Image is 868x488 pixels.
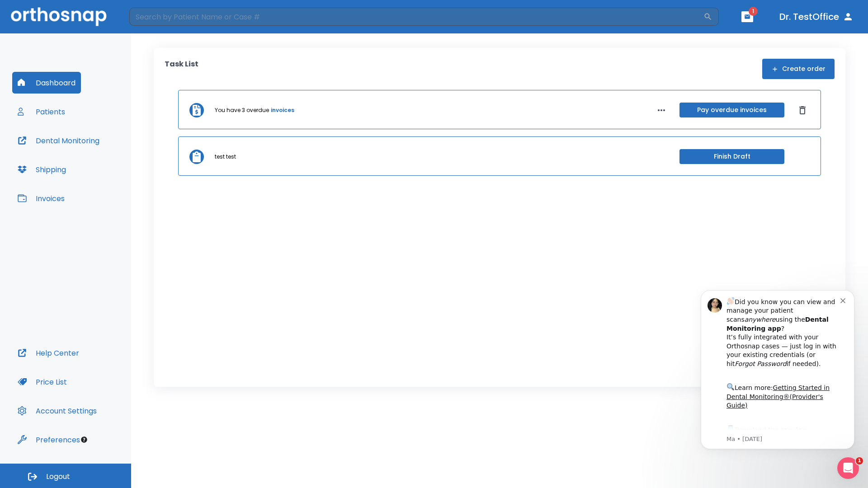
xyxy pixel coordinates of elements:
[687,279,868,483] iframe: Intercom notifications message
[215,106,269,114] p: You have 3 overdue
[129,8,703,26] input: Search by Patient Name or Case #
[12,371,72,393] button: Price List
[165,59,198,79] p: Task List
[762,59,835,79] button: Create order
[679,103,784,117] button: Pay overdue invoices
[215,153,236,161] p: test test
[12,342,85,364] button: Help Center
[776,9,857,25] button: Dr. TestOffice
[749,7,758,16] span: 1
[80,436,88,444] div: Tooltip anchor
[12,72,81,94] button: Dashboard
[12,159,71,180] button: Shipping
[11,7,107,26] img: Orthosnap
[271,106,294,114] a: invoices
[795,103,810,117] button: Dismiss
[679,149,784,164] button: Finish Draft
[12,130,105,151] button: Dental Monitoring
[856,457,863,465] span: 1
[837,457,859,479] iframe: Intercom live chat
[12,101,71,122] button: Patients
[46,472,70,482] span: Logout
[12,400,102,422] button: Account Settings
[12,188,70,209] button: Invoices
[12,429,85,450] button: Preferences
